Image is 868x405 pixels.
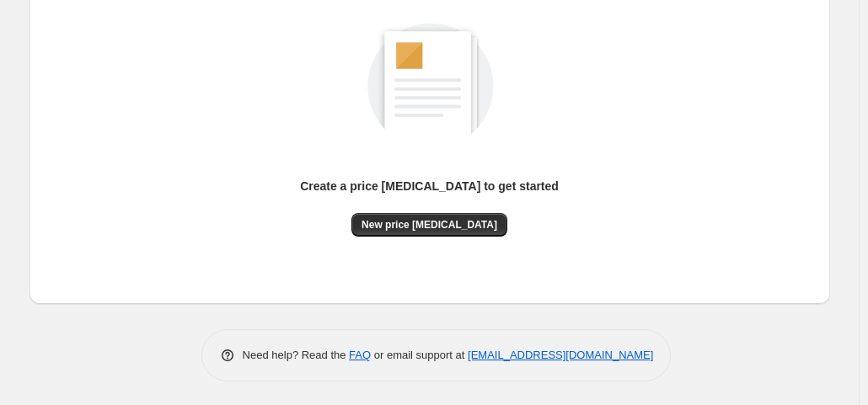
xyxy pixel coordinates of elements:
span: or email support at [371,349,468,361]
p: Create a price [MEDICAL_DATA] to get started [300,178,559,195]
span: New price [MEDICAL_DATA] [362,218,497,232]
span: Need help? Read the [243,349,350,361]
a: [EMAIL_ADDRESS][DOMAIN_NAME] [468,349,653,361]
button: New price [MEDICAL_DATA] [351,213,507,237]
a: FAQ [349,349,371,361]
